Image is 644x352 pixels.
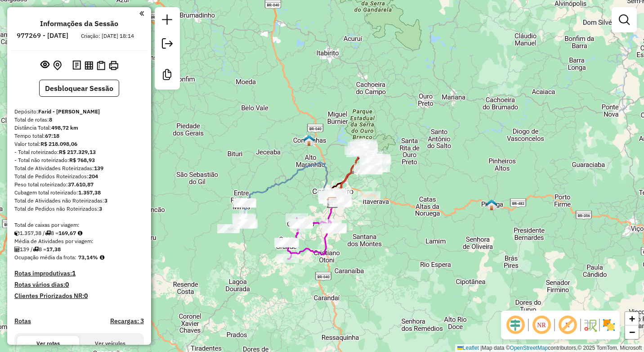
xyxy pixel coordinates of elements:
i: Meta Caixas/viagem: 1,00 Diferença: 168,67 [78,230,82,236]
button: Desbloquear Sessão [39,80,119,97]
i: Cubagem total roteirizado [14,230,20,236]
strong: R$ 218.098,06 [40,140,77,147]
strong: 169,67 [58,230,76,236]
strong: 17,38 [46,246,61,253]
div: Valor total: [14,140,144,148]
h4: Recargas: 3 [110,317,144,325]
button: Ver rotas [17,336,79,351]
span: Ocupação média da frota: [14,254,76,261]
a: Criar modelo [158,66,176,86]
div: Atividade não roteirizada - MARCO ANTONIO MELO [322,194,344,203]
strong: 67:18 [45,132,59,139]
h4: Rotas vários dias: [14,281,144,289]
h4: Clientes Priorizados NR: [14,292,144,300]
strong: 3 [99,205,102,212]
div: Total de Atividades Roteirizadas: [14,164,144,172]
img: RESIDENTE PIRANGA [486,199,497,211]
strong: 498,72 km [51,124,78,131]
div: Total de caixas por viagem: [14,221,144,229]
button: Centralizar mapa no depósito ou ponto de apoio [51,59,63,72]
div: Criação: [DATE] 18:14 [77,32,138,40]
a: Leaflet [457,345,479,351]
div: Cubagem total roteirizado: [14,189,144,197]
span: + [629,313,635,324]
button: Visualizar Romaneio [95,59,107,72]
strong: 0 [84,292,88,300]
div: Total de rotas: [14,116,144,124]
i: Total de rotas [45,230,51,236]
button: Ver veículos [79,336,141,351]
a: Clique aqui para minimizar o painel [139,8,144,18]
span: Ocultar NR [531,314,552,336]
a: OpenStreetMap [510,345,548,351]
div: Depósito: [14,108,144,116]
img: Fluxo de ruas [583,318,597,332]
div: Total de Atividades não Roteirizadas: [14,197,144,205]
strong: R$ 217.329,13 [59,149,96,155]
div: Atividade não roteirizada - ANA PAULA [358,191,380,200]
i: Total de rotas [33,247,39,252]
div: Peso total roteirizado: [14,181,144,189]
span: Ocultar deslocamento [505,314,526,336]
strong: 37.610,87 [68,181,94,188]
a: Exportar sessão [158,35,176,55]
img: RESIDENTE CONGONHAS [303,135,315,146]
strong: 0 [65,280,69,289]
strong: 1 [72,269,76,277]
strong: 204 [89,173,98,180]
div: Atividade não roteirizada - BAR DA FONTE [320,193,343,202]
h6: 977269 - [DATE] [17,32,68,40]
div: 1.357,38 / 8 = [14,229,144,237]
a: Exibir filtros [615,11,633,29]
strong: 3 [104,197,107,204]
a: Rotas [14,317,31,325]
strong: R$ 768,93 [69,157,95,163]
div: Total de Pedidos Roteirizados: [14,172,144,181]
em: Média calculada utilizando a maior ocupação (%Peso ou %Cubagem) de cada rota da sessão. Rotas cro... [100,255,104,260]
i: Total de Atividades [14,247,20,252]
span: Exibir rótulo [557,314,578,336]
div: Map data © contributors,© 2025 TomTom, Microsoft [455,344,644,352]
div: Média de Atividades por viagem: [14,237,144,245]
a: Nova sessão e pesquisa [158,11,176,31]
strong: 73,14% [78,254,98,261]
button: Visualizar relatório de Roteirização [83,59,95,71]
img: Exibir/Ocultar setores [602,318,616,332]
strong: 1.357,38 [78,189,101,196]
button: Exibir sessão original [39,58,51,72]
strong: 8 [49,116,52,123]
span: − [629,326,635,338]
h4: Informações da Sessão [40,19,118,28]
div: - Total roteirizado: [14,148,144,156]
button: Logs desbloquear sessão [71,59,83,72]
strong: 139 [94,165,103,171]
div: Tempo total: [14,132,144,140]
h4: Rotas improdutivas: [14,270,144,277]
a: Zoom in [625,312,639,325]
div: - Total não roteirizado: [14,156,144,164]
div: Total de Pedidos não Roteirizados: [14,205,144,213]
div: Distância Total: [14,124,144,132]
div: 139 / 8 = [14,245,144,253]
strong: Farid - [PERSON_NAME] [38,108,100,115]
button: Imprimir Rotas [107,59,120,72]
a: Zoom out [625,325,639,339]
span: | [480,345,482,351]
